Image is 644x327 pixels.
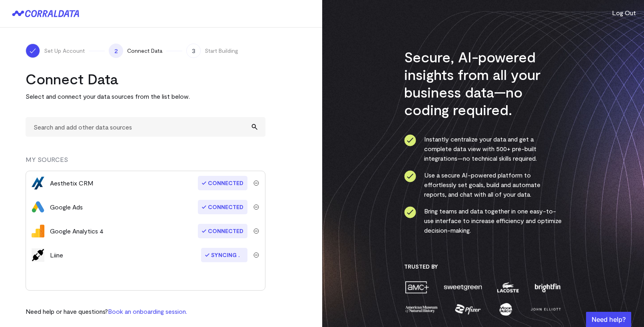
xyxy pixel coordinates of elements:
[404,134,416,146] img: ico-check-circle-4b19435c.svg
[404,263,562,270] h3: Trusted By
[404,134,562,163] li: Instantly centralize your data and get a complete data view with 500+ pre-built integrations—no t...
[443,280,483,294] img: sweetgreen-1d1fb32c.png
[50,178,94,188] div: Aesthetix CRM
[29,47,37,55] img: ico-check-white-5ff98cb1.svg
[50,202,83,212] div: Google Ads
[496,280,520,294] img: lacoste-7a6b0538.png
[50,226,104,236] div: Google Analytics 4
[109,44,123,58] span: 2
[404,206,416,218] img: ico-check-circle-4b19435c.svg
[253,180,259,186] img: trash-40e54a27.svg
[26,155,265,171] div: MY SOURCES
[50,250,63,260] div: Liine
[529,302,562,316] img: john-elliott-25751c40.png
[32,177,44,189] img: aesthetix_crm-416afc8b.png
[253,252,259,258] img: trash-40e54a27.svg
[404,206,562,235] li: Bring teams and data together in one easy-to-use interface to increase efficiency and optimize de...
[127,47,162,55] span: Connect Data
[26,70,265,88] h2: Connect Data
[498,302,514,316] img: moon-juice-c312e729.png
[26,307,187,316] p: Need help or have questions?
[201,248,247,262] span: Syncing
[404,280,430,294] img: amc-0b11a8f1.png
[205,47,238,55] span: Start Building
[32,248,44,262] img: default-f74cbd8b.png
[404,48,562,118] h3: Secure, AI-powered insights from all your business data—no coding required.
[44,47,85,55] span: Set Up Account
[32,225,44,237] img: google_analytics_4-4ee20295.svg
[454,302,482,316] img: pfizer-e137f5fc.png
[198,200,247,214] span: Connected
[253,204,259,210] img: trash-40e54a27.svg
[26,117,265,137] input: Search and add other data sources
[26,92,265,101] p: Select and connect your data sources from the list below.
[404,170,416,182] img: ico-check-circle-4b19435c.svg
[253,228,259,234] img: trash-40e54a27.svg
[32,201,44,213] img: google_ads-c8121f33.png
[186,44,201,58] span: 3
[108,307,187,315] a: Book an onboarding session.
[404,302,439,316] img: amnh-5afada46.png
[612,8,636,18] button: Log Out
[198,176,247,190] span: Connected
[404,170,562,199] li: Use a secure AI-powered platform to effortlessly set goals, build and automate reports, and chat ...
[198,224,247,238] span: Connected
[533,280,562,294] img: brightfin-a251e171.png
